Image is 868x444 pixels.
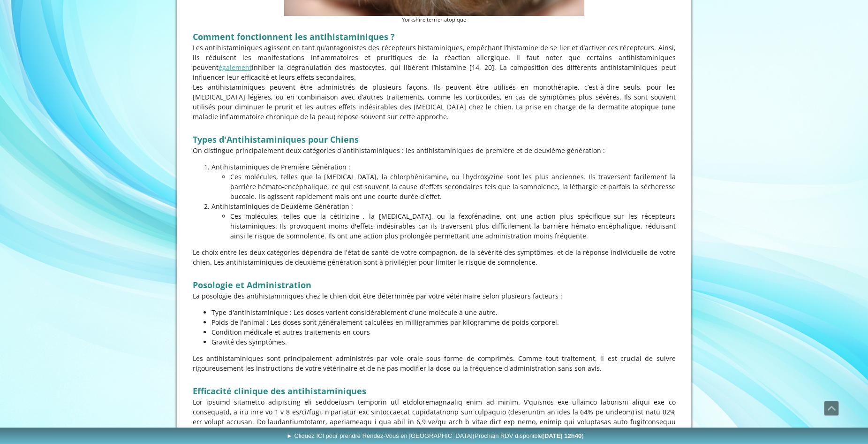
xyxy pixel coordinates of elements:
figcaption: Yorkshire terrier atopique [284,16,584,24]
p: Ces molécules, telles que la [MEDICAL_DATA], la chlorphéniramine, ou l'hydroxyzine sont les plus ... [230,172,676,201]
strong: Types d'Antihistaminiques pour Chiens [193,134,359,145]
a: également [219,63,252,72]
p: Antihistaminiques de Deuxième Génération : [211,201,676,211]
a: Défiler vers le haut [824,401,839,416]
p: Antihistaminiques de Première Génération : [211,162,676,172]
strong: Efficacité clinique des antihistaminiques [193,385,366,397]
p: Poids de l'animal : Les doses sont généralement calculées en milligrammes par kilogramme de poids... [211,317,676,327]
p: Le choix entre les deux catégories dépendra de l'état de santé de votre compagnon, de la sévérité... [193,247,676,267]
p: Les antihistaminiques agissent en tant qu’antagonistes des récepteurs histaminiques, empêchant l’... [193,43,676,82]
p: Ces molécules, telles que la cétirizine , la [MEDICAL_DATA], ou la fexofénadine, ont une action p... [230,211,676,241]
span: (Prochain RDV disponible ) [473,432,584,439]
b: [DATE] 12h40 [543,432,582,439]
p: Gravité des symptômes. [211,337,676,347]
span: Défiler vers le haut [824,401,838,415]
p: Les antihistaminiques peuvent être administrés de plusieurs façons. Ils peuvent être utilisés en ... [193,82,676,122]
span: Comment fonctionnent les antihistaminiques ? [193,31,395,42]
p: Les antihistaminiques sont principalement administrés par voie orale sous forme de comprimés. Com... [193,353,676,373]
p: On distingue principalement deux catégories d'antihistaminiques : les antihistaminiques de premiè... [193,145,676,155]
span: ► Cliquez ICI pour prendre Rendez-Vous en [GEOGRAPHIC_DATA] [287,432,584,439]
p: La posologie des antihistaminiques chez le chien doit être déterminée par votre vétérinaire selon... [193,291,676,301]
p: Type d'antihistaminique : Les doses varient considérablement d'une molécule à une autre. [211,307,676,317]
strong: Posologie et Administration [193,279,311,291]
p: Condition médicale et autres traitements en cours [211,327,676,337]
